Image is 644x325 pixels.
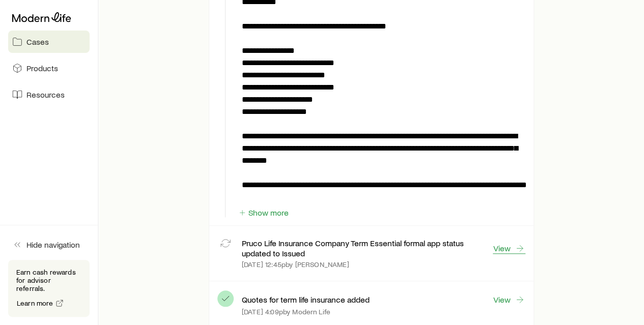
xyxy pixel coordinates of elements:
[26,240,80,250] span: Hide navigation
[16,268,81,292] p: Earn cash rewards for advisor referrals.
[8,233,90,256] button: Hide navigation
[26,37,49,47] span: Cases
[242,260,350,269] p: [DATE] 12:45p by [PERSON_NAME]
[17,300,53,307] span: Learn more
[493,243,525,254] a: View
[242,238,493,258] p: Pruco Life Insurance Company Term Essential formal app status updated to Issued
[8,260,90,317] div: Earn cash rewards for advisor referrals.Learn more
[238,208,289,218] button: Show more
[493,294,525,305] a: View
[26,90,65,100] span: Resources
[8,57,90,79] a: Products
[8,31,90,53] a: Cases
[26,63,58,73] span: Products
[8,83,90,106] a: Resources
[242,308,330,316] p: [DATE] 4:09p by Modern Life
[242,294,370,305] p: Quotes for term life insurance added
